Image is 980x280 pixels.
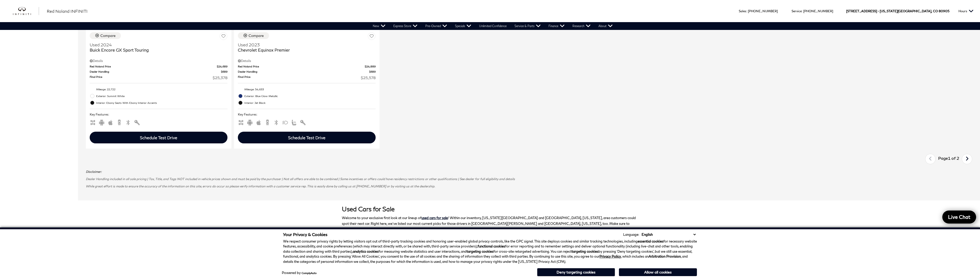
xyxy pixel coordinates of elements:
span: Interior: Ebony Seats With Ebony Interior Accents [96,100,227,105]
p: Dealer Handling included in all sale pricing | Tax, Title, and Tags NOT included in vehicle price... [86,177,972,181]
strong: Used Cars for Sale [342,205,395,213]
div: Page 1 of 2 [936,154,962,164]
span: Backup Camera [116,120,122,124]
span: $689 [221,70,227,74]
span: Live Chat [945,214,973,220]
span: : [746,9,747,13]
div: Pricing Details - Chevrolet Equinox Premier [238,59,376,63]
a: Final Price $25,378 [90,75,227,80]
a: Service & Parts [511,22,545,30]
a: Finance [545,22,569,30]
strong: targeting cookies [572,249,598,253]
span: Bluetooth [273,120,279,124]
span: $24,689 [217,65,227,68]
div: Compare [249,33,264,38]
button: Allow all cookies [619,268,697,276]
p: We respect consumer privacy rights by letting visitors opt out of third-party tracking cookies an... [283,239,697,264]
div: Pricing Details - Buick Encore GX Sport Touring [90,59,227,63]
a: Pre-Owned [421,22,451,30]
span: Android Auto [247,120,253,124]
span: Service [792,9,802,13]
a: Used 2024Buick Encore GX Sport Touring [90,42,227,53]
span: AWD [238,120,244,124]
select: Language Select [640,232,697,237]
strong: Disclaimer: [86,170,102,174]
strong: targeting cookies [467,249,493,253]
nav: Main Navigation [369,22,617,30]
span: Dealer Handling [90,70,221,74]
li: Mileage: 22,722 [90,86,227,93]
a: Express Store [389,22,421,30]
div: Schedule Test Drive [140,135,177,140]
a: Dealer Handling $689 [238,70,376,74]
div: Language: [623,233,639,236]
a: Specials [451,22,475,30]
span: Exterior: Blue Glow Metallic [244,93,376,99]
button: Save Vehicle [220,32,227,42]
span: Red Noland Price [238,65,365,68]
a: Red Noland INFINITI [47,8,88,14]
a: next page [962,155,973,163]
a: Privacy Policy [599,254,621,258]
a: Live Chat [942,211,976,224]
span: Keyless Entry [300,120,306,124]
span: Dealer Handling [238,70,369,74]
p: While great effort is made to ensure the accuracy of the information on this site, errors do occu... [86,184,972,189]
a: [PHONE_NUMBER] [748,9,778,13]
a: About [594,22,617,30]
div: Schedule Test Drive [288,135,325,140]
span: Fog Lights [282,120,288,124]
a: New [369,22,389,30]
a: infiniti [13,7,39,15]
span: Red Noland INFINITI [47,9,88,14]
span: Your Privacy & Cookies [283,232,328,237]
span: Backup Camera [264,120,271,124]
img: INFINITI [13,7,39,15]
span: Android Auto [99,120,105,124]
button: Compare Vehicle [238,32,269,39]
span: Chevrolet Equinox Premier [238,47,372,53]
span: Used 2024 [90,42,224,47]
span: : [802,9,802,13]
span: Apple Car-Play [107,120,114,124]
button: Save Vehicle [368,32,376,42]
li: Mileage: 54,633 [238,86,376,93]
span: Red Noland Price [90,65,217,68]
span: Final Price [238,75,361,80]
div: Schedule Test Drive - Buick Encore GX Sport Touring [90,132,227,143]
a: [PHONE_NUMBER] [803,9,833,13]
a: [STREET_ADDRESS] • [US_STATE][GEOGRAPHIC_DATA], CO 80905 [846,9,949,13]
span: Buick Encore GX Sport Touring [90,47,224,53]
span: $25,578 [361,75,376,80]
button: Deny targeting cookies [537,268,615,276]
span: $24,889 [365,65,376,68]
a: Research [569,22,594,30]
a: used cars for sale [421,216,448,220]
a: Dealer Handling $689 [90,70,227,74]
a: Red Noland Price $24,889 [238,65,376,68]
span: $25,378 [213,75,227,80]
span: Exterior: Summit White [96,93,227,99]
a: Final Price $25,578 [238,75,376,80]
button: Compare Vehicle [90,32,121,39]
span: Key Features : [90,112,227,117]
span: Final Price [90,75,213,80]
p: Welcome to your exclusive first look at our lineup of ! Within our inventory, [US_STATE][GEOGRAPH... [342,215,638,232]
a: ComplyAuto [302,271,317,275]
strong: analytics cookies [353,249,378,253]
a: Unlimited Confidence [475,22,511,30]
span: Used 2023 [238,42,372,47]
div: Schedule Test Drive - Chevrolet Equinox Premier [238,132,376,143]
span: $689 [369,70,376,74]
span: Sales [739,9,746,13]
strong: Arbitration Provision [649,254,681,258]
div: Compare [100,33,116,38]
span: Interior: Jet Black [244,100,376,105]
span: Key Features : [238,112,376,117]
span: Bluetooth [125,120,131,124]
span: Heated Seats [291,120,297,124]
span: Keyless Entry [134,120,140,124]
div: Powered by [282,271,317,275]
span: Apple Car-Play [256,120,262,124]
